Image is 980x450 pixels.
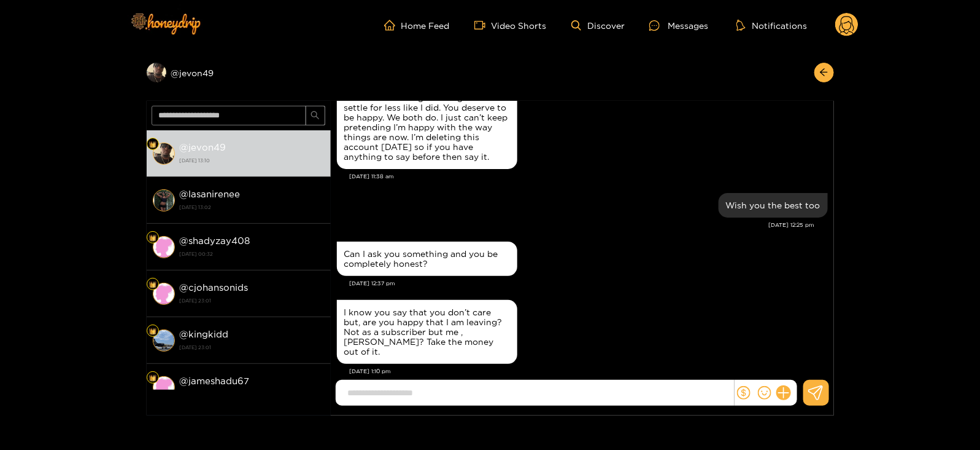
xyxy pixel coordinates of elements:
img: conversation [153,189,175,211]
div: Can I ask you something and you be completely honest? [344,249,510,269]
strong: @ lasanirenee [180,189,241,199]
strong: @ kingkidd [180,329,229,339]
button: dollar [735,384,753,402]
strong: @ jevon49 [180,142,226,152]
img: Fan Level [149,328,156,335]
a: Video Shorts [474,20,547,31]
img: conversation [153,376,175,398]
span: smile [758,386,771,400]
strong: @ cjohansonids [180,282,249,293]
div: [DATE] 12:25 pm [337,221,815,229]
button: Notifications [733,19,811,31]
div: I know you say that you don’t care but, are you happy that I am leaving? Not as a subscriber but ... [344,307,510,357]
div: @jevon49 [147,63,331,82]
strong: [DATE] 00:32 [180,248,325,259]
strong: [DATE] 23:01 [180,389,325,400]
button: search [306,106,325,125]
div: Wish you the best too [726,200,820,210]
div: Messages [649,18,708,33]
img: conversation [153,283,175,305]
div: [DATE] 1:10 pm [350,367,828,376]
img: Fan Level [149,141,156,148]
img: Fan Level [149,374,156,382]
img: conversation [153,236,175,258]
div: Aug. 18, 1:10 pm [337,300,517,364]
div: [DATE] 11:38 am [350,172,828,181]
strong: [DATE] 13:02 [180,202,325,213]
strong: [DATE] 13:10 [180,155,325,166]
div: Aug. 18, 12:37 pm [337,242,517,276]
strong: [DATE] 23:01 [180,342,325,353]
span: dollar [737,386,750,400]
a: Discover [571,20,625,31]
a: Home Feed [384,20,450,31]
span: search [311,111,320,121]
div: Aug. 18, 12:25 pm [719,193,828,218]
strong: [DATE] 23:01 [180,295,325,306]
span: video-camera [474,20,492,31]
span: arrow-left [819,68,828,78]
img: Fan Level [149,281,156,288]
img: Fan Level [149,234,156,242]
div: [DATE] 12:37 pm [350,279,828,288]
span: home [384,20,401,31]
img: conversation [153,143,175,165]
button: arrow-left [814,63,834,82]
strong: @ jameshadu67 [180,376,250,386]
strong: @ shadyzay408 [180,235,250,246]
img: conversation [153,330,175,352]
